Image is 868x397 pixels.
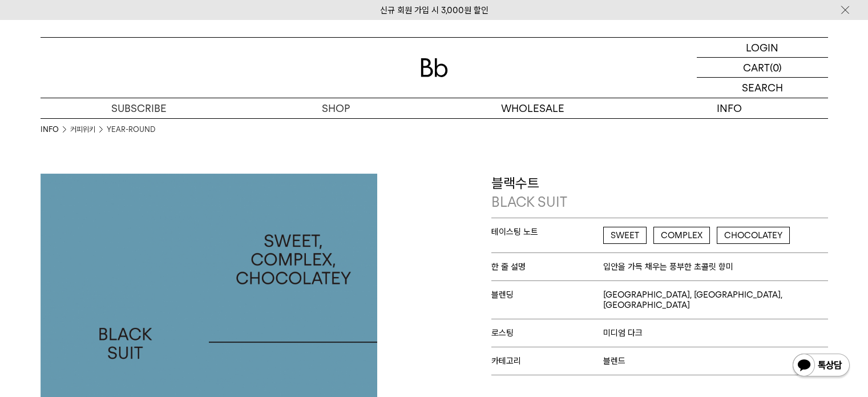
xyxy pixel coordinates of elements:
span: SWEET [603,227,647,244]
p: BLACK SUIT [491,193,828,212]
a: CART (0) [697,58,828,78]
span: 한 줄 설명 [491,262,604,272]
span: COMPLEX [653,227,710,244]
span: 카테고리 [491,356,604,366]
span: [GEOGRAPHIC_DATA], [GEOGRAPHIC_DATA], [GEOGRAPHIC_DATA] [603,290,827,310]
img: 카카오톡 채널 1:1 채팅 버튼 [792,352,851,380]
span: 입안을 가득 채우는 풍부한 초콜릿 향미 [603,262,733,272]
p: (0) [770,58,782,77]
a: SUBSCRIBE [41,98,237,118]
span: 미디엄 다크 [603,328,643,338]
p: LOGIN [746,38,778,57]
p: CART [743,58,770,77]
span: 로스팅 [491,328,604,338]
a: 커피위키 [70,124,95,135]
p: INFO [631,98,828,118]
a: YEAR-ROUND [107,124,155,135]
span: CHOCOLATEY [717,227,790,244]
a: LOGIN [697,38,828,58]
img: 로고 [421,58,448,77]
a: SHOP [237,98,434,118]
a: 신규 회원 가입 시 3,000원 할인 [380,5,488,15]
span: 블렌딩 [491,290,604,300]
span: 블렌드 [603,356,625,366]
p: SEARCH [742,78,783,98]
p: WHOLESALE [434,98,631,118]
span: 테이스팅 노트 [491,227,604,237]
li: INFO [41,124,70,135]
p: 블랙수트 [491,174,828,212]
